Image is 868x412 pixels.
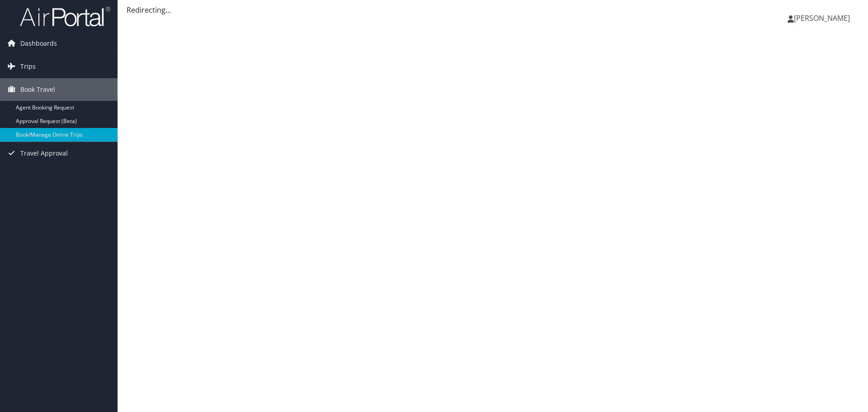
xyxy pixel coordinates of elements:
[794,13,850,23] span: [PERSON_NAME]
[127,5,859,15] div: Redirecting...
[20,55,36,78] span: Trips
[20,32,57,55] span: Dashboards
[20,78,55,101] span: Book Travel
[20,6,110,27] img: airportal-logo.png
[20,142,68,165] span: Travel Approval
[788,5,859,32] a: [PERSON_NAME]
